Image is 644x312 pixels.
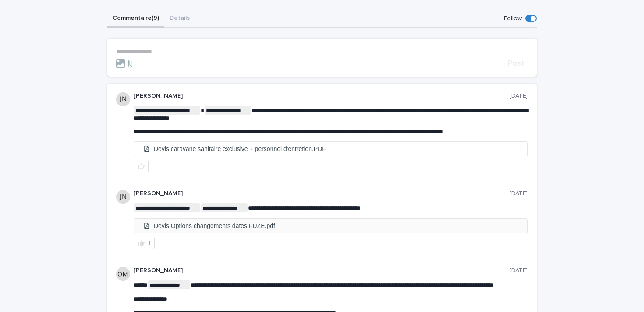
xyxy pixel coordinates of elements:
button: Commentaire (9) [107,10,164,28]
p: [DATE] [510,190,528,197]
li: Devis caravane sanitaire exclusive + personnel d'entretien.PDF [134,142,527,156]
p: [DATE] [510,267,528,274]
p: Follow [504,15,522,22]
button: 1 [134,238,155,249]
a: Devis caravane sanitaire exclusive + personnel d'entretien.PDF [134,142,527,157]
span: Post [508,60,524,67]
p: [PERSON_NAME] [134,92,510,100]
button: Post [504,60,528,67]
p: [PERSON_NAME] [134,267,510,274]
div: 1 [148,240,151,246]
li: Devis Options changements dates FUZE.pdf [134,219,527,233]
p: [DATE] [510,92,528,100]
button: like this post [134,161,149,172]
a: Devis Options changements dates FUZE.pdf [134,219,527,234]
p: [PERSON_NAME] [134,190,510,197]
button: Details [164,10,195,28]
